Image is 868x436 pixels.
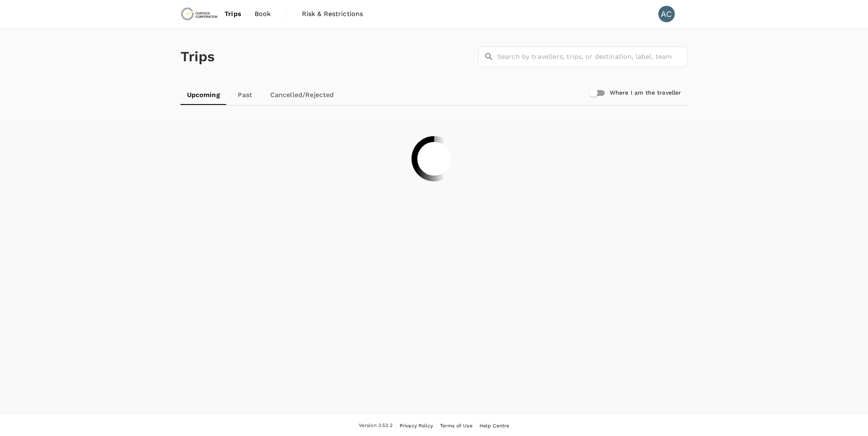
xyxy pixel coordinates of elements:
span: Version 3.53.2 [359,422,393,430]
div: AC [658,6,675,22]
a: Upcoming [180,85,227,105]
a: Past [227,85,264,105]
span: Trips [225,9,241,19]
span: Book [255,9,271,19]
h1: Trips [180,28,215,85]
img: Chrysos Corporation [180,5,218,23]
a: Help Centre [480,421,510,430]
span: Privacy Policy [400,423,433,429]
span: Help Centre [480,423,510,429]
span: Terms of Use [440,423,473,429]
a: Privacy Policy [400,421,433,430]
input: Search by travellers, trips, or destination, label, team [497,46,688,67]
a: Cancelled/Rejected [264,85,341,105]
h6: Where I am the traveller [610,88,681,97]
span: Risk & Restrictions [302,9,363,19]
a: Terms of Use [440,421,473,430]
